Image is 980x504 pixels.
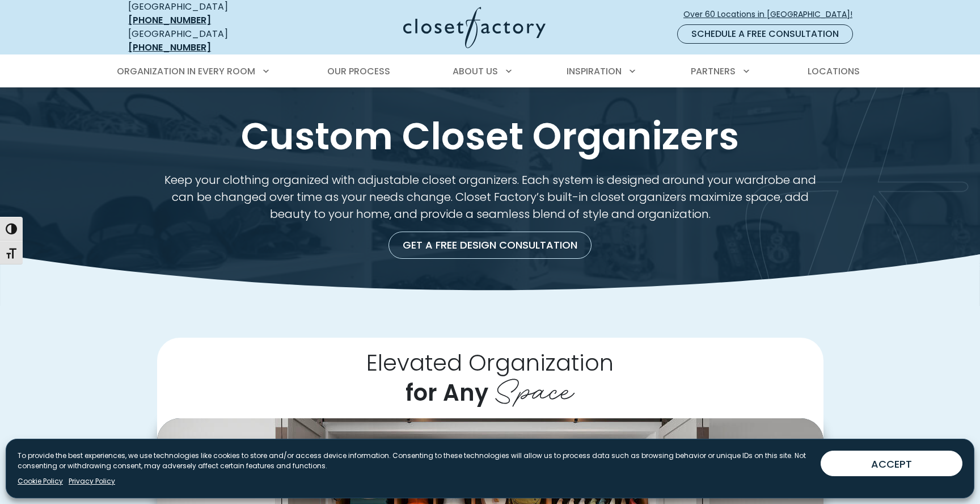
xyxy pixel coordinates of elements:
nav: Primary Menu [109,56,871,87]
button: ACCEPT [821,451,962,476]
a: [PHONE_NUMBER] [128,14,211,27]
p: To provide the best experiences, we use technologies like cookies to store and/or access device i... [18,451,812,471]
a: [PHONE_NUMBER] [128,41,211,54]
img: Closet Factory Logo [403,7,546,48]
h1: Custom Closet Organizers [126,115,854,158]
span: Partners [691,65,736,78]
span: Elevated Organization [366,347,614,379]
a: Cookie Policy [18,476,63,486]
span: for Any [405,377,488,409]
p: Keep your clothing organized with adjustable closet organizers. Each system is designed around yo... [157,171,823,222]
span: Organization in Every Room [117,65,255,78]
a: Privacy Policy [69,476,115,486]
span: Inspiration [567,65,622,78]
a: Over 60 Locations in [GEOGRAPHIC_DATA]! [683,5,862,24]
span: About Us [453,65,498,78]
span: Space [494,365,575,410]
div: [GEOGRAPHIC_DATA] [128,27,293,54]
a: Schedule a Free Consultation [677,24,853,44]
span: Locations [808,65,860,78]
span: Our Process [327,65,390,78]
a: Get a Free Design Consultation [388,232,592,259]
span: Over 60 Locations in [GEOGRAPHIC_DATA]! [683,9,861,20]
